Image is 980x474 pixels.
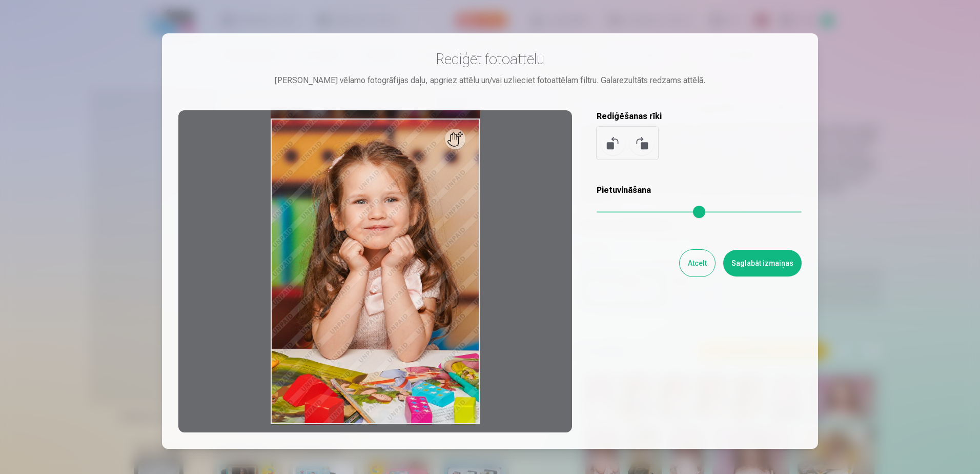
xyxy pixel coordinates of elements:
button: Saglabāt izmaiņas [723,250,802,276]
h3: Rediģēt fotoattēlu [178,50,802,68]
h5: Pietuvināšana [597,184,802,196]
h5: Rediģēšanas rīki [597,110,802,123]
div: [PERSON_NAME] vēlamo fotogrāfijas daļu, apgriez attēlu un/vai uzlieciet fotoattēlam filtru. Galar... [178,74,802,87]
button: Atcelt [680,250,715,276]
